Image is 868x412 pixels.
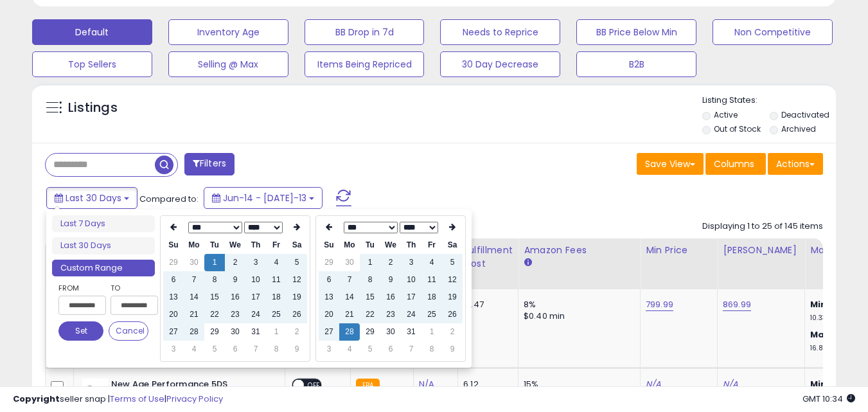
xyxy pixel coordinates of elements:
[802,393,855,405] span: 2025-08-13 10:34 GMT
[266,306,287,323] td: 25
[442,341,463,358] td: 9
[184,341,204,358] td: 4
[68,99,118,117] h5: Listings
[421,271,442,289] td: 11
[442,306,463,323] td: 26
[380,271,401,289] td: 9
[204,341,225,358] td: 5
[266,254,287,271] td: 4
[380,237,401,254] th: We
[646,298,673,311] a: 799.99
[524,310,630,322] div: $0.40 min
[163,237,184,254] th: Su
[524,299,630,310] div: 8%
[163,254,184,271] td: 29
[13,393,60,405] strong: Copyright
[287,306,307,323] td: 26
[380,341,401,358] td: 6
[360,289,380,306] td: 15
[163,306,184,323] td: 20
[380,254,401,271] td: 2
[714,123,761,134] label: Out of Stock
[360,271,380,289] td: 8
[245,237,266,254] th: Th
[576,19,696,45] button: BB Price Below Min
[184,306,204,323] td: 21
[305,19,425,45] button: BB Drop in 7d
[225,323,245,341] td: 30
[401,271,421,289] td: 10
[401,323,421,341] td: 31
[421,237,442,254] th: Fr
[204,254,225,271] td: 1
[225,341,245,358] td: 6
[524,257,531,269] small: Amazon Fees.
[245,341,266,358] td: 7
[139,193,199,205] span: Compared to:
[440,19,560,45] button: Needs to Reprice
[380,323,401,341] td: 30
[204,289,225,306] td: 15
[702,94,836,107] p: Listing States:
[266,237,287,254] th: Fr
[339,323,360,341] td: 28
[166,393,223,405] a: Privacy Policy
[319,306,339,323] td: 20
[442,289,463,306] td: 19
[225,306,245,323] td: 23
[339,254,360,271] td: 30
[305,51,425,77] button: Items Being Repriced
[319,289,339,306] td: 13
[421,306,442,323] td: 25
[204,323,225,341] td: 29
[576,51,696,77] button: B2B
[781,123,816,134] label: Archived
[225,237,245,254] th: We
[184,237,204,254] th: Mo
[204,306,225,323] td: 22
[245,254,266,271] td: 3
[168,51,288,77] button: Selling @ Max
[723,298,751,311] a: 869.99
[184,153,235,175] button: Filters
[184,254,204,271] td: 30
[52,215,155,233] li: Last 7 Days
[421,341,442,358] td: 8
[204,187,323,209] button: Jun-14 - [DATE]-13
[360,237,380,254] th: Tu
[442,237,463,254] th: Sa
[204,271,225,289] td: 8
[401,237,421,254] th: Th
[58,321,103,341] button: Set
[339,341,360,358] td: 4
[287,341,307,358] td: 9
[705,153,766,175] button: Columns
[225,289,245,306] td: 16
[111,282,148,294] label: To
[380,289,401,306] td: 16
[781,109,829,120] label: Deactivated
[110,393,164,405] a: Terms of Use
[266,341,287,358] td: 8
[245,306,266,323] td: 24
[163,289,184,306] td: 13
[339,306,360,323] td: 21
[401,341,421,358] td: 7
[401,306,421,323] td: 24
[524,244,635,257] div: Amazon Fees
[287,289,307,306] td: 19
[266,289,287,306] td: 18
[380,306,401,323] td: 23
[360,306,380,323] td: 22
[319,341,339,358] td: 3
[266,271,287,289] td: 11
[287,323,307,341] td: 2
[768,153,823,175] button: Actions
[339,237,360,254] th: Mo
[421,323,442,341] td: 1
[463,299,508,310] div: 51.47
[360,341,380,358] td: 5
[32,51,152,77] button: Top Sellers
[339,271,360,289] td: 7
[32,19,152,45] button: Default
